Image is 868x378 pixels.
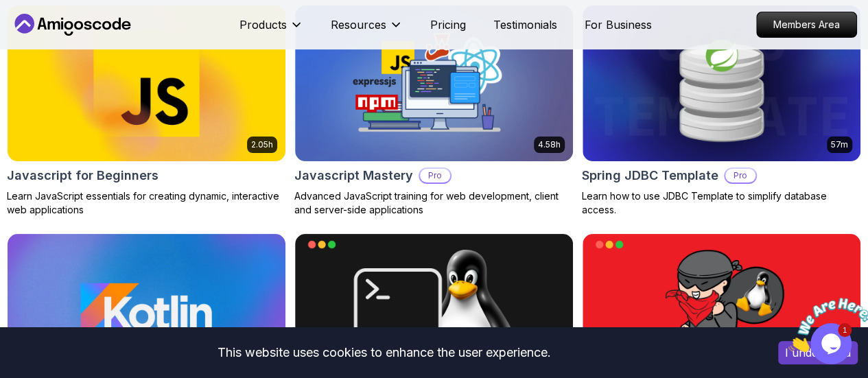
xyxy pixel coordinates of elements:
[7,5,286,217] a: Javascript for Beginners card2.05hJavascript for BeginnersLearn JavaScript essentials for creatin...
[294,189,574,217] p: Advanced JavaScript training for web development, client and server-side applications
[831,139,848,150] p: 57m
[582,189,861,217] p: Learn how to use JDBC Template to simplify database access.
[8,5,285,161] img: Javascript for Beginners card
[294,5,574,217] a: Javascript Mastery card4.58hJavascript MasteryProAdvanced JavaScript training for web development...
[331,16,386,33] p: Resources
[756,12,857,38] a: Members Area
[725,169,755,182] p: Pro
[778,341,858,364] button: Accept cookies
[295,5,573,161] img: Javascript Mastery card
[493,16,557,33] a: Testimonials
[583,5,860,161] img: Spring JDBC Template card
[5,5,91,60] img: Chat attention grabber
[757,12,856,37] p: Members Area
[239,16,303,44] button: Products
[10,338,758,368] div: This website uses cookies to enhance the user experience.
[430,16,466,33] a: Pricing
[331,16,403,44] button: Resources
[7,166,159,185] h2: Javascript for Beginners
[294,166,413,185] h2: Javascript Mastery
[582,166,718,185] h2: Spring JDBC Template
[582,5,861,217] a: Spring JDBC Template card57mSpring JDBC TemplateProLearn how to use JDBC Template to simplify dat...
[585,16,652,33] a: For Business
[251,139,273,150] p: 2.05h
[783,292,868,357] iframe: chat widget
[7,189,286,217] p: Learn JavaScript essentials for creating dynamic, interactive web applications
[239,16,287,33] p: Products
[538,139,561,150] p: 4.58h
[420,169,450,182] p: Pro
